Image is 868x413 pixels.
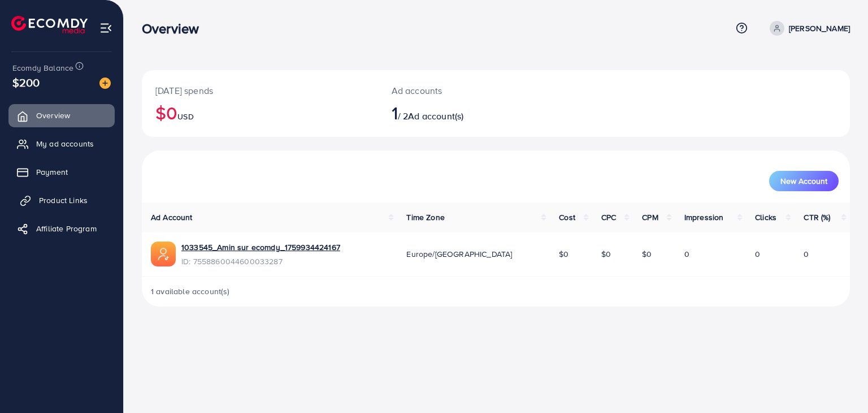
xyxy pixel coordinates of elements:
[642,248,652,260] span: $0
[406,248,512,260] span: Europe/[GEOGRAPHIC_DATA]
[155,84,364,97] p: [DATE] spends
[151,242,176,266] img: ic-ads-acc.e4c84228.svg
[642,212,658,223] span: CPM
[181,256,340,267] span: ID: 7558860044600033287
[151,212,193,223] span: Ad Account
[820,362,860,405] iframe: Chat
[755,248,760,260] span: 0
[99,78,111,89] img: image
[789,21,850,35] p: [PERSON_NAME]
[39,195,88,206] span: Product Links
[8,217,115,240] a: Affiliate Program
[36,110,70,121] span: Overview
[684,248,689,260] span: 0
[406,212,444,223] span: Time Zone
[12,62,73,74] span: Ecomdy Balance
[804,248,809,260] span: 0
[36,223,97,234] span: Affiliate Program
[8,161,115,183] a: Payment
[12,74,40,91] span: $200
[559,212,575,223] span: Cost
[8,104,115,127] a: Overview
[151,286,230,297] span: 1 available account(s)
[11,16,88,33] img: logo
[99,21,112,35] img: menu
[392,102,541,123] h2: / 2
[155,102,364,123] h2: $0
[36,138,94,149] span: My ad accounts
[804,212,830,223] span: CTR (%)
[684,212,724,223] span: Impression
[36,166,68,178] span: Payment
[8,189,115,212] a: Product Links
[601,248,611,260] span: $0
[765,21,850,36] a: [PERSON_NAME]
[780,177,827,185] span: New Account
[392,84,541,97] p: Ad accounts
[408,110,463,122] span: Ad account(s)
[392,100,398,126] span: 1
[769,171,839,191] button: New Account
[142,20,208,37] h3: Overview
[601,212,616,223] span: CPC
[755,212,776,223] span: Clicks
[181,242,340,253] a: 1033545_Amin sur ecomdy_1759934424167
[177,111,193,122] span: USD
[559,248,568,260] span: $0
[8,132,115,155] a: My ad accounts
